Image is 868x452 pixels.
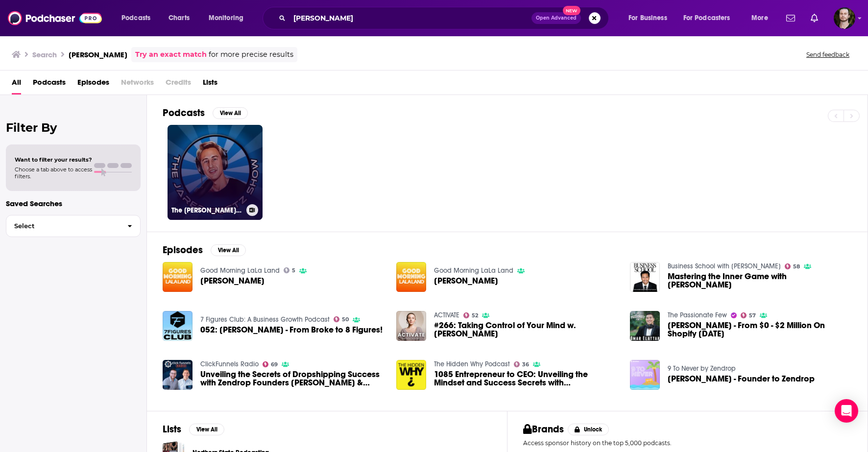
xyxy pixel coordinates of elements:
[514,361,530,367] a: 36
[749,313,756,318] span: 57
[162,10,195,26] a: Charts
[523,423,564,435] h2: Brands
[284,267,296,273] a: 5
[523,439,852,447] p: Access sponsor history on the top 5,000 podcasts.
[292,268,295,273] span: 5
[434,321,618,338] a: #266: Taking Control of Your Mind w. Jared Goetz
[793,264,800,269] span: 58
[15,166,92,180] span: Choose a tab above to access filters.
[263,361,278,367] a: 69
[163,360,193,390] img: Unveiling the Secrets of Dropshipping Success with Zendrop Founders Jared Goetz & Brad Loeffler -...
[200,326,383,334] a: 052: JARED GOETZ - From Broke to 8 Figures!
[472,313,478,318] span: 52
[536,16,577,21] span: Open Advanced
[135,49,207,60] a: Try an exact match
[622,10,679,26] button: open menu
[200,326,383,334] span: 052: [PERSON_NAME] - From Broke to 8 Figures!
[630,360,660,390] img: Jared Goetz - Founder to Zendrop
[668,272,852,289] span: Mastering the Inner Game with [PERSON_NAME]
[668,262,781,270] a: Business School with Sharran Srivatsaa
[668,364,736,373] a: 9 To Never by Zendrop
[630,262,660,292] a: Mastering the Inner Game with Jared Goetz
[163,244,246,256] a: EpisodesView All
[803,50,852,59] button: Send feedback
[202,10,256,26] button: open menu
[531,12,581,24] button: Open AdvancedNew
[434,370,618,387] span: 1085 Entrepreneur to CEO: Unveiling the Mindset and Success Secrets with [PERSON_NAME]
[200,266,280,275] a: Good Morning LaLa Land
[200,370,385,387] a: Unveiling the Secrets of Dropshipping Success with Zendrop Founders Jared Goetz & Brad Loeffler -...
[334,316,349,322] a: 50
[434,277,498,285] span: [PERSON_NAME]
[668,311,727,319] a: The Passionate Few
[745,10,780,26] button: open menu
[77,74,109,95] a: Episodes
[289,10,531,26] input: Search podcasts, credits, & more...
[163,107,248,119] a: PodcastsView All
[668,375,815,383] a: Jared Goetz - Founder to Zendrop
[163,107,205,119] h2: Podcasts
[163,311,193,341] img: 052: JARED GOETZ - From Broke to 8 Figures!
[200,360,259,368] a: ClickFunnels Radio
[6,215,141,237] button: Select
[163,262,193,292] img: Jared Goetz
[12,74,21,95] a: All
[741,312,756,318] a: 57
[396,360,426,390] img: 1085 Entrepreneur to CEO: Unveiling the Mindset and Success Secrets with Jared Goetz
[434,360,510,368] a: The Hidden Why Podcast
[213,107,248,119] button: View All
[396,262,426,292] a: Jared Goetz
[668,321,852,338] a: Jared Goetz - From $0 - $2 Million On Shopify In 60 Days
[271,362,278,367] span: 69
[522,362,529,367] span: 36
[6,199,141,208] p: Saved Searches
[434,370,618,387] a: 1085 Entrepreneur to CEO: Unveiling the Mindset and Success Secrets with Jared Goetz
[200,277,265,285] a: Jared Goetz
[342,317,349,322] span: 50
[668,272,852,289] a: Mastering the Inner Game with Jared Goetz
[683,11,730,25] span: For Podcasters
[563,6,580,15] span: New
[32,50,57,59] h3: Search
[200,277,265,285] span: [PERSON_NAME]
[807,10,822,26] a: Show notifications dropdown
[8,9,102,27] img: Podchaser - Follow, Share and Rate Podcasts
[272,7,618,29] div: Search podcasts, credits, & more...
[200,370,385,387] span: Unveiling the Secrets of Dropshipping Success with Zendrop Founders [PERSON_NAME] & [PERSON_NAME]...
[203,74,217,95] a: Lists
[6,223,120,229] span: Select
[630,311,660,341] img: Jared Goetz - From $0 - $2 Million On Shopify In 60 Days
[33,74,66,95] span: Podcasts
[834,7,855,29] button: Show profile menu
[121,74,154,95] span: Networks
[434,266,513,275] a: Good Morning LaLa Land
[166,74,191,95] span: Credits
[434,311,459,319] a: ACTIVATE
[211,244,246,256] button: View All
[434,321,618,338] span: #266: Taking Control of Your Mind w. [PERSON_NAME]
[463,312,479,318] a: 52
[163,423,181,435] h2: Lists
[396,311,426,341] img: #266: Taking Control of Your Mind w. Jared Goetz
[668,321,852,338] span: [PERSON_NAME] - From $0 - $2 Million On Shopify [DATE]
[200,315,330,324] a: 7 Figures Club: A Business Growth Podcast
[189,424,224,435] button: View All
[168,125,263,220] a: The [PERSON_NAME] Show
[163,244,203,256] h2: Episodes
[568,424,609,435] button: Unlock
[835,399,858,423] div: Open Intercom Messenger
[434,277,498,285] a: Jared Goetz
[834,7,855,29] span: Logged in as OutlierAudio
[751,11,768,25] span: More
[169,11,190,25] span: Charts
[209,11,243,25] span: Monitoring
